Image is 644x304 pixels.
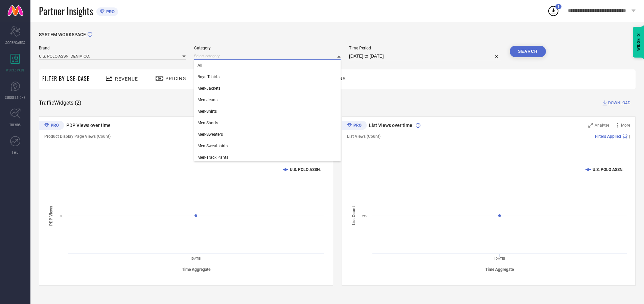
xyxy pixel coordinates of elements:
span: Category [194,46,341,50]
div: Premium [342,121,367,131]
svg: Zoom [588,123,593,128]
span: Men-Sweatshirts [198,144,228,148]
text: [DATE] [494,257,505,260]
span: List Views over time [369,123,412,128]
span: Product Display Page Views (Count) [44,134,111,139]
text: U.S. POLO ASSN. [593,167,623,172]
span: DOWNLOAD [608,100,630,106]
span: List Views (Count) [347,134,381,139]
div: Men-Sweaters [194,129,341,140]
span: Traffic Widgets ( 2 ) [39,100,82,106]
input: Select category [194,52,341,60]
button: Search [510,46,546,57]
span: Boys-Tshirts [198,74,220,79]
span: Pricing [165,76,186,81]
span: Men-Shirts [198,109,217,114]
tspan: PDP Views [49,205,53,225]
span: Men-Shorts [198,121,218,125]
span: SCORECARDS [5,40,25,45]
div: Men-Jeans [194,94,341,106]
span: 1 [557,4,559,9]
span: Revenue [115,76,138,82]
span: Time Period [349,46,501,50]
span: Filter By Use-Case [42,74,90,83]
span: PDP Views over time [66,123,111,128]
span: Filters Applied [595,134,621,139]
span: All [198,63,202,68]
span: SUGGESTIONS [5,95,26,100]
span: Brand [39,46,186,50]
input: Select time period [349,52,501,60]
div: Open download list [547,5,559,17]
div: Men-Shorts [194,117,341,129]
text: 2Cr [362,214,368,218]
div: Boys-Tshirts [194,71,341,83]
span: | [629,134,630,139]
span: Men-Jeans [198,97,217,102]
span: Men-Sweaters [198,132,223,137]
span: Partner Insights [39,4,93,18]
tspan: List Count [351,206,356,225]
span: WORKSPACE [6,67,25,72]
div: Men-Shirts [194,106,341,117]
span: Men-Track Pants [198,155,228,160]
div: All [194,60,341,71]
span: FWD [12,150,19,155]
span: More [621,123,630,128]
div: Men-Track Pants [194,152,341,163]
text: U.S. POLO ASSN. [290,167,321,172]
text: [DATE] [191,257,201,260]
tspan: Time Aggregate [485,267,514,272]
span: Men-Jackets [198,86,221,91]
span: TRENDS [9,122,21,127]
span: Analyse [595,123,609,128]
text: 7L [59,214,63,218]
div: Premium [39,121,64,131]
span: PRO [105,9,115,14]
div: Men-Jackets [194,83,341,94]
div: Men-Sweatshirts [194,140,341,152]
tspan: Time Aggregate [182,267,211,272]
span: SYSTEM WORKSPACE [39,32,86,37]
